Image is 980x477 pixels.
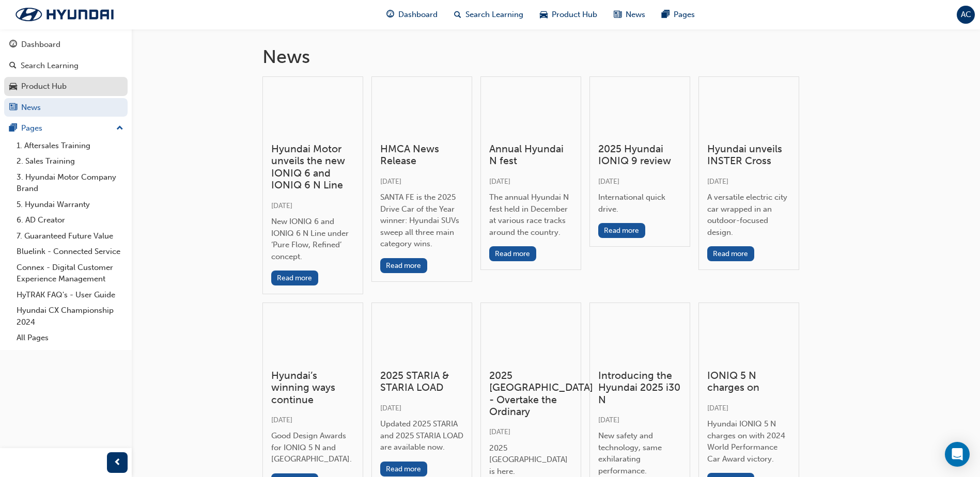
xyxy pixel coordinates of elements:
a: 2025 Hyundai IONIQ 9 review[DATE]International quick drive.Read more [589,76,690,247]
button: Read more [380,258,427,273]
div: Dashboard [21,39,60,51]
div: Pages [21,122,42,134]
a: 7. Guaranteed Future Value [12,228,128,244]
a: pages-iconPages [654,4,703,25]
h3: Annual Hyundai N fest [489,143,572,167]
a: 5. Hyundai Warranty [12,197,128,213]
span: search-icon [9,61,17,71]
span: [DATE] [380,177,401,186]
a: 1. Aftersales Training [12,138,128,154]
div: Hyundai IONIQ 5 N charges on with 2024 World Performance Car Award victory. [707,418,790,465]
span: News [626,9,645,21]
span: pages-icon [9,124,17,133]
img: Trak [5,4,124,25]
a: search-iconSearch Learning [446,4,532,25]
div: New IONIQ 6 and IONIQ 6 N Line under ‘Pure Flow, Refined’ concept. [271,216,354,262]
span: car-icon [9,82,17,91]
span: news-icon [614,8,621,21]
button: Pages [4,119,128,138]
a: news-iconNews [605,4,654,25]
span: [DATE] [489,427,510,436]
h3: 2025 [GEOGRAPHIC_DATA] - Overtake the Ordinary [489,370,572,418]
button: Read more [489,246,536,261]
h3: 2025 STARIA & STARIA LOAD [380,370,463,394]
span: [DATE] [489,177,510,186]
h3: 2025 Hyundai IONIQ 9 review [598,143,681,167]
span: news-icon [9,103,17,113]
button: Read more [707,246,754,261]
a: Dashboard [4,35,128,54]
span: [DATE] [380,404,401,412]
a: Hyundai CX Championship 2024 [12,303,128,330]
span: guage-icon [9,40,17,50]
span: up-icon [116,122,123,135]
a: News [4,98,128,117]
div: Updated 2025 STARIA and 2025 STARIA LOAD are available now. [380,418,463,453]
a: 3. Hyundai Motor Company Brand [12,169,128,197]
button: DashboardSearch LearningProduct HubNews [4,33,128,119]
h3: IONIQ 5 N charges on [707,370,790,394]
div: Product Hub [21,81,67,92]
a: Hyundai unveils INSTER Cross[DATE]A versatile electric city car wrapped in an outdoor-focused des... [698,76,799,271]
div: Good Design Awards for IONIQ 5 N and [GEOGRAPHIC_DATA]. [271,430,354,465]
span: search-icon [454,8,461,21]
a: 6. AD Creator [12,212,128,228]
a: Product Hub [4,77,128,96]
a: guage-iconDashboard [378,4,446,25]
div: Open Intercom Messenger [945,442,970,467]
span: car-icon [540,8,548,21]
span: [DATE] [707,404,728,412]
h3: Hyundai’s winning ways continue [271,370,354,406]
a: HMCA News Release[DATE]SANTA FE is the 2025 Drive Car of the Year winner: Hyundai SUVs sweep all ... [371,76,472,282]
span: Pages [674,9,695,21]
button: Read more [598,223,645,238]
span: [DATE] [598,177,619,186]
span: Product Hub [552,9,597,21]
a: Bluelink - Connected Service [12,244,128,260]
span: prev-icon [114,456,121,469]
a: Connex - Digital Customer Experience Management [12,260,128,287]
span: [DATE] [271,416,292,424]
a: Annual Hyundai N fest[DATE]The annual Hyundai N fest held in December at various race tracks arou... [480,76,581,271]
h3: Hyundai unveils INSTER Cross [707,143,790,167]
a: Search Learning [4,56,128,75]
span: [DATE] [598,416,619,424]
div: The annual Hyundai N fest held in December at various race tracks around the country. [489,192,572,238]
span: guage-icon [386,8,394,21]
span: Search Learning [465,9,523,21]
span: pages-icon [662,8,670,21]
button: Read more [380,462,427,476]
a: 2. Sales Training [12,153,128,169]
button: Read more [271,271,318,285]
div: New safety and technology, same exhilarating performance. [598,430,681,476]
div: SANTA FE is the 2025 Drive Car of the Year winner: Hyundai SUVs sweep all three main category wins. [380,192,463,250]
div: International quick drive. [598,192,681,215]
h1: News [262,45,849,68]
div: A versatile electric city car wrapped in an outdoor-focused design. [707,192,790,238]
a: All Pages [12,330,128,346]
span: Dashboard [398,9,438,21]
button: AC [957,6,975,24]
div: Search Learning [21,60,79,72]
span: AC [961,9,971,21]
a: Hyundai Motor unveils the new IONIQ 6 and IONIQ 6 N Line[DATE]New IONIQ 6 and IONIQ 6 N Line unde... [262,76,363,295]
span: [DATE] [271,201,292,210]
h3: Introducing the Hyundai 2025 i30 N [598,370,681,406]
a: HyTRAK FAQ's - User Guide [12,287,128,303]
a: car-iconProduct Hub [532,4,605,25]
span: [DATE] [707,177,728,186]
h3: Hyundai Motor unveils the new IONIQ 6 and IONIQ 6 N Line [271,143,354,192]
h3: HMCA News Release [380,143,463,167]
